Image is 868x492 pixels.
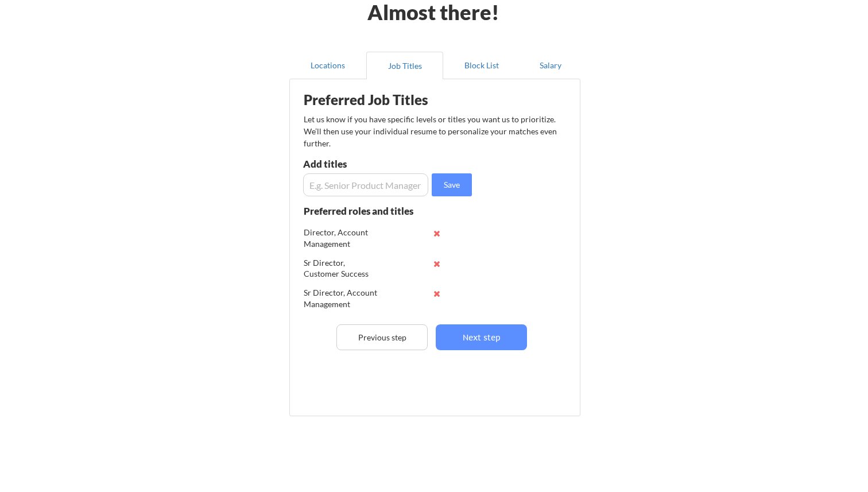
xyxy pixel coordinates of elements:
[303,173,428,196] input: E.g. Senior Product Manager
[289,52,366,79] button: Locations
[303,159,425,169] div: Add titles
[304,227,379,249] div: Director, Account Management
[304,257,379,280] div: Sr Director, Customer Success
[436,324,527,350] button: Next step
[520,52,580,79] button: Salary
[304,93,448,107] div: Preferred Job Titles
[304,206,428,216] div: Preferred roles and titles
[443,52,520,79] button: Block List
[366,52,443,79] button: Job Titles
[304,113,558,149] div: Let us know if you have specific levels or titles you want us to prioritize. We’ll then use your ...
[354,2,514,22] div: Almost there!
[336,324,428,350] button: Previous step
[432,173,472,196] button: Save
[304,287,379,309] div: Sr Director, Account Management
